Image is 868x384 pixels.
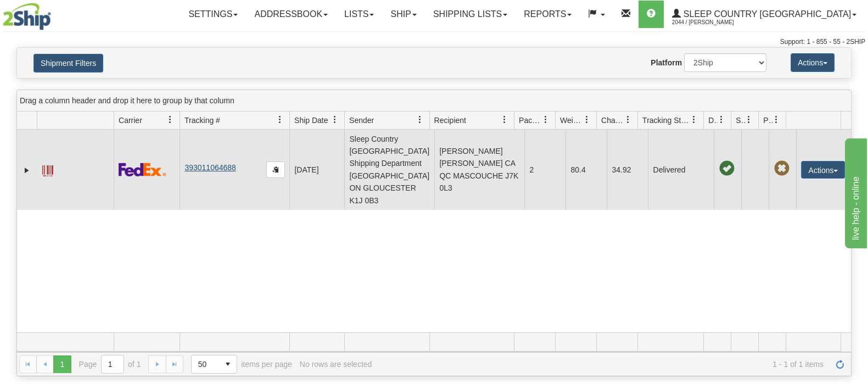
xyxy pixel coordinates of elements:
span: Sleep Country [GEOGRAPHIC_DATA] [681,9,851,19]
a: Carrier filter column settings [161,110,180,129]
div: live help - online [8,7,102,20]
a: Tracking # filter column settings [271,110,289,129]
a: Refresh [831,355,849,373]
span: Page sizes drop down [191,355,237,374]
a: Delivery Status filter column settings [712,110,731,129]
span: Recipient [434,115,466,126]
span: Tracking Status [642,115,690,126]
span: Page of 1 [79,355,141,374]
input: Page 1 [102,355,124,373]
span: Pickup Not Assigned [774,161,789,176]
span: select [219,355,237,373]
a: Settings [180,1,246,28]
span: 2044 / [PERSON_NAME] [672,17,754,28]
span: Pickup Status [763,115,772,126]
button: Shipment Filters [33,54,103,73]
a: Sender filter column settings [411,110,429,129]
a: 393011064688 [184,163,236,172]
span: items per page [191,355,292,374]
a: Ship [382,1,424,28]
img: 2 - FedEx Express® [119,163,166,176]
span: Page 1 [53,355,71,373]
a: Expand [21,165,32,176]
td: 34.92 [607,130,648,210]
td: Delivered [648,130,714,210]
span: Ship Date [294,115,328,126]
span: Carrier [119,115,142,126]
span: 1 - 1 of 1 items [379,360,824,369]
a: Shipment Issues filter column settings [740,110,758,129]
a: Weight filter column settings [578,110,596,129]
td: Sleep Country [GEOGRAPHIC_DATA] Shipping Department [GEOGRAPHIC_DATA] ON GLOUCESTER K1J 0B3 [344,130,434,210]
button: Actions [791,53,835,72]
a: Recipient filter column settings [495,110,514,129]
div: grid grouping header [17,90,851,112]
label: Platform [651,57,682,68]
div: No rows are selected [300,360,372,369]
td: 2 [524,130,565,210]
td: 80.4 [565,130,607,210]
a: Pickup Status filter column settings [767,110,786,129]
span: Charge [601,115,624,126]
a: Packages filter column settings [536,110,555,129]
div: Support: 1 - 855 - 55 - 2SHIP [3,37,865,47]
span: Shipment Issues [736,115,745,126]
span: Tracking # [184,115,220,126]
td: [DATE] [289,130,344,210]
img: logo2044.jpg [3,3,51,30]
a: Label [42,160,53,178]
iframe: chat widget [843,136,867,248]
span: 50 [198,359,212,370]
span: Delivery Status [708,115,718,126]
span: Packages [519,115,542,126]
a: Reports [516,1,580,28]
a: Ship Date filter column settings [326,110,344,129]
span: Weight [560,115,583,126]
button: Actions [801,161,845,179]
a: Lists [336,1,382,28]
a: Addressbook [246,1,336,28]
span: On time [719,161,734,176]
span: Sender [349,115,374,126]
a: Sleep Country [GEOGRAPHIC_DATA] 2044 / [PERSON_NAME] [664,1,865,28]
a: Charge filter column settings [619,110,637,129]
td: [PERSON_NAME] [PERSON_NAME] CA QC MASCOUCHE J7K 0L3 [434,130,524,210]
a: Tracking Status filter column settings [685,110,703,129]
a: Shipping lists [425,1,516,28]
button: Copy to clipboard [266,162,285,178]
